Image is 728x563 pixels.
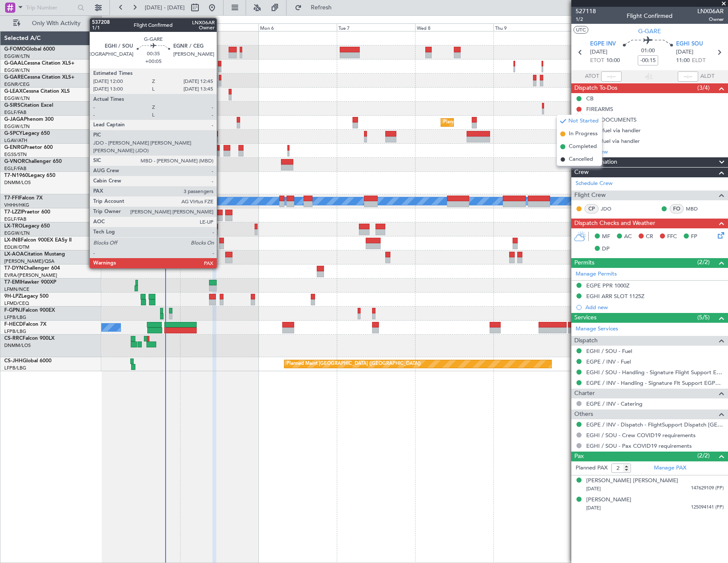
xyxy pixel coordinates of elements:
span: (3/4) [697,83,710,92]
span: Not Started [568,117,599,125]
span: Refresh [304,5,339,11]
span: 11:00 [676,57,690,65]
span: Dispatch Checks and Weather [574,219,655,228]
span: [DATE] [586,505,601,511]
div: [PERSON_NAME] [586,496,631,504]
a: EGGW/LTN [4,95,30,102]
span: G-VNOR [4,159,25,164]
a: G-GAALCessna Citation XLS+ [4,61,75,66]
a: EGSS/STN [4,151,27,158]
div: Planned Maint [GEOGRAPHIC_DATA] ([GEOGRAPHIC_DATA]) [287,358,421,370]
a: G-GARECessna Citation XLS+ [4,75,75,80]
a: EGPE / INV - Fuel [586,358,631,365]
div: Planned Maint [GEOGRAPHIC_DATA] ([GEOGRAPHIC_DATA]) [443,116,577,129]
span: EGPE INV [590,40,616,48]
a: LX-TROLegacy 650 [4,224,50,229]
a: EGPE / INV - Handling - Signature Flt Support EGPE / INV [586,379,724,387]
label: Planned PAX [576,464,608,472]
a: Manage Services [576,325,618,333]
span: G-GARE [4,75,24,80]
a: LFPB/LBG [4,365,26,371]
a: EGHI / SOU - Pax COVID19 requirements [586,442,692,449]
span: Cancelled [569,155,593,164]
a: Manage PAX [654,464,686,472]
span: ETOT [590,57,604,65]
a: F-GPNJFalcon 900EX [4,308,55,313]
span: MF [602,233,610,241]
div: Wed 8 [415,23,493,31]
div: Sun 5 [180,23,258,31]
a: EDLW/DTM [4,244,29,250]
div: FO [670,204,684,213]
div: [DATE] [103,17,118,24]
span: T7-N1960 [4,173,28,178]
span: G-GARE [638,27,661,36]
span: ELDT [692,57,705,65]
a: MBD [686,205,705,213]
a: LX-INBFalcon 900EX EASy II [4,238,72,243]
span: T7-LZZI [4,210,22,215]
span: LX-INB [4,238,21,243]
a: G-VNORChallenger 650 [4,159,62,164]
span: Dispatch [574,336,598,346]
a: Schedule Crew [576,179,613,188]
div: EGHI ARR SLOT 1125Z [586,293,645,300]
span: G-LEAX [4,89,23,94]
div: EGHI fuel via handler [586,137,640,145]
div: [PERSON_NAME] [PERSON_NAME] [586,477,678,485]
a: EGGW/LTN [4,67,30,74]
div: Add new [585,304,724,311]
span: G-SPCY [4,131,23,136]
span: T7-FFI [4,196,19,201]
a: EGGW/LTN [4,230,30,236]
span: G-GAAL [4,61,24,66]
a: EGLF/FAB [4,109,26,116]
span: 125094141 (PP) [691,504,724,511]
a: EGPE / INV - Dispatch - FlightSupport Dispatch [GEOGRAPHIC_DATA] [586,421,724,428]
span: (2/2) [697,451,710,460]
span: 1/2 [576,16,596,23]
a: G-SPCYLegacy 650 [4,131,50,136]
span: [DATE] - [DATE] [145,4,185,11]
a: EGHI / SOU - Handling - Signature Flight Support EGHI / SOU [586,369,724,376]
span: FP [691,233,697,241]
a: G-SIRSCitation Excel [4,103,53,108]
span: F-HECD [4,322,23,327]
span: Charter [574,389,595,398]
a: EGHI / SOU - Crew COVID19 requirements [586,432,696,439]
span: LX-TRO [4,224,23,229]
span: In Progress [569,130,598,138]
button: Refresh [291,1,342,14]
div: CB [586,95,593,102]
a: EGLF/FAB [4,165,26,172]
a: LGAV/ATH [4,137,27,144]
span: Crew [574,168,589,177]
button: Only With Activity [9,17,92,30]
span: Owner [697,16,724,23]
div: Mon 6 [258,23,337,31]
span: 10:00 [606,57,620,65]
span: ALDT [700,72,714,81]
a: T7-FFIFalcon 7X [4,196,43,201]
span: EGHI SOU [676,40,703,48]
a: LFPB/LBG [4,328,26,335]
div: Thu 9 [493,23,572,31]
a: EGNR/CEG [4,81,30,88]
a: DNMM/LOS [4,179,31,186]
a: EGGW/LTN [4,53,30,60]
a: T7-EMIHawker 900XP [4,280,56,285]
span: 01:00 [641,47,655,55]
div: Flight Confirmed [627,11,673,20]
a: F-HECDFalcon 7X [4,322,46,327]
a: LX-AOACitation Mustang [4,252,65,257]
a: T7-DYNChallenger 604 [4,266,60,271]
a: EGHI / SOU - Fuel [586,347,632,355]
input: --:-- [601,71,622,82]
div: DOG DOCUMENTS [586,116,636,123]
a: Manage Permits [576,270,617,279]
span: CS-JHH [4,358,23,364]
a: EVRA/[PERSON_NAME] [4,272,57,279]
div: CP [585,204,599,213]
span: 9H-LPZ [4,294,21,299]
a: CS-RRCFalcon 900LX [4,336,54,341]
